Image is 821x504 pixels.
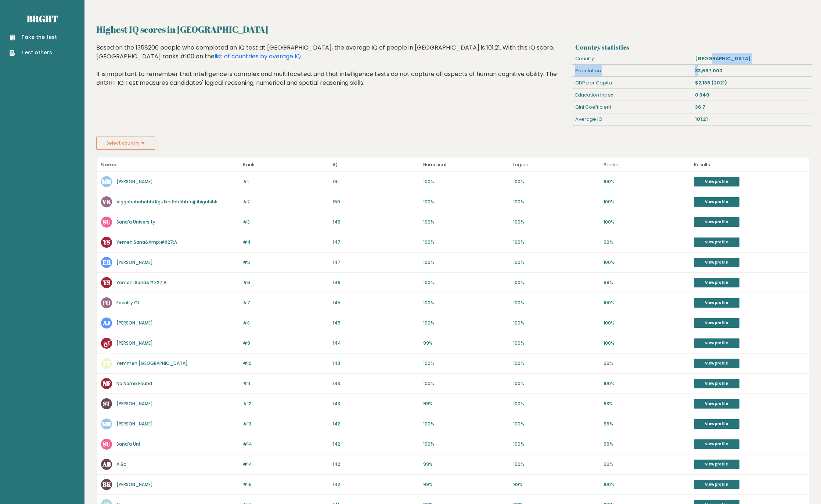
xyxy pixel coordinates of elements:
a: View profile [694,238,739,247]
p: 100% [513,320,599,326]
p: 142 [333,461,419,468]
p: 99% [604,279,689,286]
p: 99% [423,481,509,488]
a: View profile [694,460,739,469]
b: Name [101,162,116,168]
a: [PERSON_NAME] [116,421,153,427]
p: #16 [243,481,329,488]
p: 99% [423,461,509,468]
text: VK [102,197,111,206]
p: 150 [333,199,419,205]
a: Yemmen [GEOGRAPHIC_DATA] [116,360,188,366]
p: 100% [423,199,509,205]
a: View profile [694,177,739,186]
p: 100% [604,219,689,225]
p: #13 [243,421,329,427]
p: 100% [513,441,599,447]
a: View profile [694,480,739,489]
a: View profile [694,338,739,348]
p: 100% [513,300,599,306]
a: Viggohohohohhi Kgufkhifhhöhhfojjfihiguhihk [116,199,217,205]
p: 100% [513,380,599,387]
p: 142 [333,441,419,447]
p: 147 [333,259,419,266]
a: Brght [27,13,58,25]
p: 100% [423,259,509,266]
a: No Name Found [116,380,152,387]
a: View profile [694,419,739,429]
a: Sana'a Uni [116,441,140,447]
p: #5 [243,259,329,266]
div: $2,136 (2021) [692,77,812,89]
a: [PERSON_NAME] [116,320,153,326]
p: 100% [513,360,599,367]
a: View profile [694,278,739,287]
a: list of countries by average IQ [215,52,301,61]
text: NF [103,379,111,388]
text: MR [102,177,112,186]
p: IQ [333,160,419,169]
text: AJ [102,319,110,327]
p: 100% [423,178,509,185]
p: 100% [423,421,509,427]
text: SU [102,218,111,226]
a: Take the test [10,33,57,41]
p: 100% [513,421,599,427]
p: #3 [243,219,329,225]
p: 100% [604,199,689,205]
p: 99% [604,421,689,427]
p: 99% [604,441,689,447]
a: [PERSON_NAME] [116,259,153,265]
p: 100% [513,239,599,246]
text: YY [102,359,111,367]
p: 100% [423,380,509,387]
p: 100% [423,320,509,326]
text: MR [102,420,112,428]
text: FO [102,298,111,307]
p: 144 [333,340,419,347]
p: Numerical [423,160,509,169]
p: 99% [423,400,509,407]
text: YS [102,278,110,287]
a: [PERSON_NAME] [116,400,153,407]
div: Population [572,65,692,77]
p: 100% [423,441,509,447]
p: 99% [604,360,689,367]
div: 36.7 [692,101,812,113]
p: 100% [513,219,599,225]
p: 100% [513,199,599,205]
a: [PERSON_NAME] [116,178,153,185]
p: 100% [423,360,509,367]
p: 99% [423,340,509,347]
div: [GEOGRAPHIC_DATA] [692,53,812,65]
div: Country [572,53,692,65]
p: 100% [604,320,689,326]
a: View profile [694,217,739,227]
p: 146 [333,279,419,286]
text: YS [102,238,110,246]
text: BK [102,480,111,489]
p: #7 [243,300,329,306]
p: Logical [513,160,599,169]
p: 98% [604,400,689,407]
p: Rank [243,160,329,169]
p: Spatial [604,160,689,169]
div: GDP per Capita [572,77,692,89]
p: 147 [333,239,419,246]
div: Based on the 1358200 people who completed an IQ test at [GEOGRAPHIC_DATA], the average IQ of peop... [96,43,570,98]
p: 100% [604,259,689,266]
a: Test others [10,49,57,57]
p: #9 [243,340,329,347]
text: كح [103,339,111,347]
p: 100% [604,380,689,387]
p: #4 [243,239,329,246]
a: [PERSON_NAME] [116,481,153,487]
p: #14 [243,441,329,447]
text: SU [102,440,111,448]
p: 100% [513,400,599,407]
p: 100% [604,300,689,306]
a: Sana'a University [116,219,155,225]
p: 143 [333,380,419,387]
a: View profile [694,197,739,207]
div: 101.21 [692,113,812,125]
